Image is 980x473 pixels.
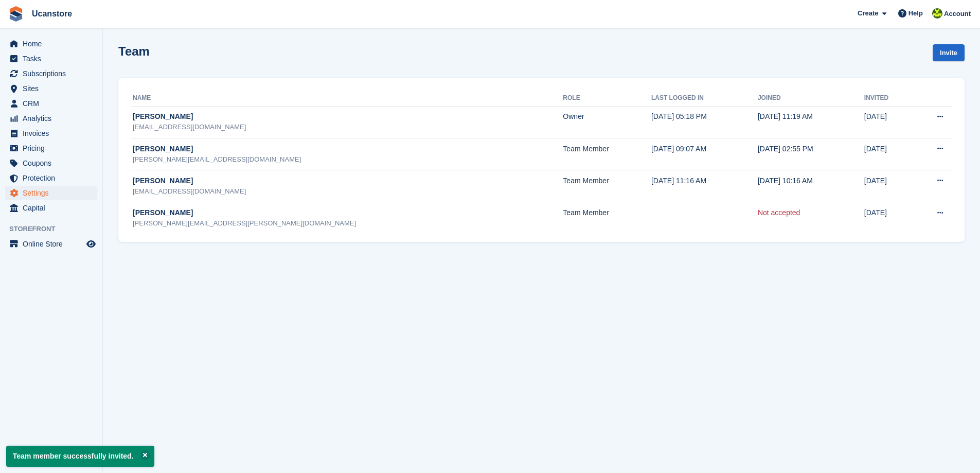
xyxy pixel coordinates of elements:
div: [PERSON_NAME] [133,111,563,122]
div: [PERSON_NAME] [133,207,563,218]
th: Last logged in [651,90,758,107]
a: menu [5,37,97,51]
span: Invoices [23,126,84,141]
th: Joined [758,90,864,107]
span: Account [944,9,971,19]
td: [DATE] [864,138,911,170]
a: menu [5,66,97,81]
span: Settings [23,186,84,200]
span: Sites [23,81,84,96]
div: [PERSON_NAME][EMAIL_ADDRESS][PERSON_NAME][DOMAIN_NAME] [133,218,563,229]
th: Name [131,90,563,107]
span: Create [858,8,878,19]
div: [PERSON_NAME] [133,176,563,186]
td: Team Member [563,170,651,202]
td: Owner [563,106,651,138]
div: [PERSON_NAME][EMAIL_ADDRESS][DOMAIN_NAME] [133,154,563,165]
td: Team Member [563,202,651,234]
th: Role [563,90,651,107]
span: CRM [23,96,84,111]
span: Online Store [23,237,84,251]
span: Subscriptions [23,66,84,81]
td: [DATE] 02:55 PM [758,138,864,170]
td: [DATE] 10:16 AM [758,170,864,202]
span: Home [23,37,84,51]
a: menu [5,141,97,155]
a: menu [5,126,97,141]
span: Protection [23,171,84,185]
td: [DATE] [864,202,911,234]
div: [PERSON_NAME] [133,144,563,154]
td: [DATE] 05:18 PM [651,106,758,138]
th: Invited [864,90,911,107]
a: Ucanstore [28,5,76,22]
span: Storefront [9,224,102,234]
td: [DATE] 09:07 AM [651,138,758,170]
div: [EMAIL_ADDRESS][DOMAIN_NAME] [133,122,563,132]
img: John Johns [932,8,942,19]
p: Team member successfully invited. [6,446,154,467]
a: Invite [933,44,965,61]
a: menu [5,51,97,66]
a: menu [5,81,97,96]
img: stora-icon-8386f47178a22dfd0bd8f6a31ec36ba5ce8667c1dd55bd0f319d3a0aa187defe.svg [8,6,24,22]
td: [DATE] [864,106,911,138]
a: menu [5,96,97,111]
a: Not accepted [758,208,800,217]
a: menu [5,111,97,126]
td: [DATE] 11:19 AM [758,106,864,138]
span: Pricing [23,141,84,155]
span: Tasks [23,51,84,66]
td: [DATE] [864,170,911,202]
td: Team Member [563,138,651,170]
h1: Team [118,44,150,58]
a: Preview store [85,238,97,250]
a: menu [5,171,97,185]
a: menu [5,201,97,215]
span: Capital [23,201,84,215]
span: Analytics [23,111,84,126]
span: Coupons [23,156,84,170]
div: [EMAIL_ADDRESS][DOMAIN_NAME] [133,186,563,197]
a: menu [5,186,97,200]
td: [DATE] 11:16 AM [651,170,758,202]
span: Help [908,8,923,19]
a: menu [5,237,97,251]
a: menu [5,156,97,170]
